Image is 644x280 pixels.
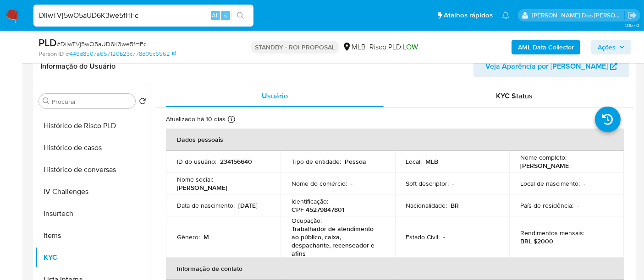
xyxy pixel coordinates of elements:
p: [PERSON_NAME] [177,183,227,192]
button: Veja Aparência por [PERSON_NAME] [473,55,629,77]
p: - [351,179,352,188]
button: Retornar ao pedido padrão [139,97,146,108]
p: - [453,179,455,188]
span: s [224,11,227,20]
p: Atualizado há 10 dias [166,115,226,124]
span: Ações [598,40,616,54]
span: Alt [212,11,219,20]
span: KYC Status [496,91,533,101]
p: Gênero : [177,233,200,241]
p: BRL $2000 [520,237,553,245]
p: Local : [406,157,422,166]
a: Notificações [502,11,510,19]
button: Procurar [43,97,50,105]
p: [PERSON_NAME] [520,162,571,170]
p: Nome completo : [520,153,567,162]
th: Dados pessoais [166,129,624,151]
button: Histórico de casos [35,137,150,159]
p: 234156640 [220,157,252,166]
div: MLB [342,42,366,52]
a: cf446d8507a657120b23c778d05c6562 [66,50,176,58]
input: Pesquise usuários ou casos... [33,10,253,22]
button: Items [35,225,150,247]
button: AML Data Collector [512,40,580,54]
p: Trabalhador de atendimento ao público, caixa, despachante, recenseador e afins [292,225,380,258]
input: Procurar [52,97,132,106]
b: PLD [39,35,57,50]
th: Informação de contato [166,258,624,280]
button: KYC [35,247,150,269]
button: Insurtech [35,203,150,225]
p: Pessoa [345,157,366,166]
span: Risco PLD: [369,42,418,52]
b: Person ID [39,50,64,58]
p: Data de nascimento : [177,201,235,210]
p: Rendimentos mensais : [520,229,584,237]
p: Nacionalidade : [406,201,447,210]
button: search-icon [231,9,250,22]
p: Estado Civil : [406,233,440,241]
button: IV Challenges [35,181,150,203]
p: M [204,233,209,241]
span: Veja Aparência por [PERSON_NAME] [485,55,608,77]
p: Nome social : [177,175,213,183]
p: MLB [426,157,439,166]
p: Local de nascimento : [520,179,580,188]
p: - [444,233,446,241]
p: - [577,201,579,210]
p: - [583,179,585,188]
p: CPF 45279847801 [292,205,344,214]
span: Atalhos rápidos [444,11,493,20]
button: Ações [591,40,631,54]
p: País de residência : [520,201,573,210]
p: renato.lopes@mercadopago.com.br [532,11,625,20]
span: 3.157.0 [625,22,639,29]
p: BR [451,201,459,210]
p: Tipo de entidade : [292,157,341,166]
p: ID do usuário : [177,157,216,166]
span: LOW [403,42,418,52]
p: Nome do comércio : [292,179,347,188]
span: Usuário [262,91,288,101]
button: Histórico de conversas [35,159,150,181]
h1: Informação do Usuário [40,62,116,71]
button: Histórico de Risco PLD [35,115,150,137]
p: [DATE] [238,201,258,210]
b: AML Data Collector [518,40,574,54]
a: Sair [627,11,637,20]
span: # DiIwTVj5wO5aUD6K3we5fHFc [57,39,147,48]
p: Identificação : [292,197,328,205]
p: Soft descriptor : [406,179,449,188]
p: STANDBY - ROI PROPOSAL [251,41,339,54]
p: Ocupação : [292,216,322,225]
